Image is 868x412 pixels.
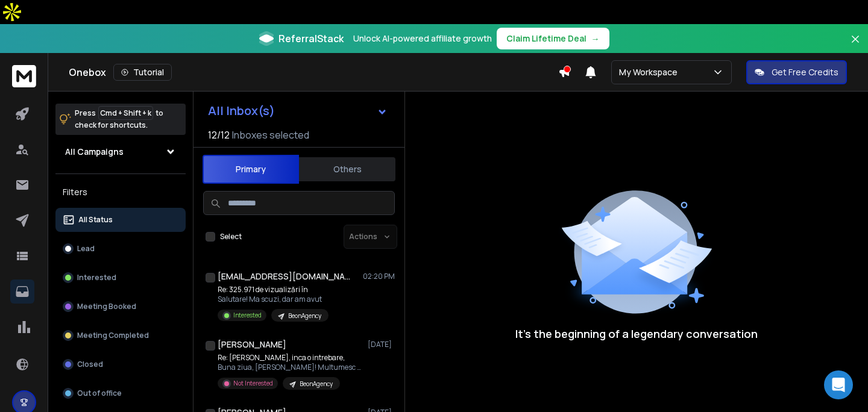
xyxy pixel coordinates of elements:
[65,146,124,158] h1: All Campaigns
[77,244,95,254] p: Lead
[69,64,558,81] div: Onebox
[75,107,163,131] p: Press to check for shortcuts.
[55,381,186,405] button: Out of office
[515,325,758,342] p: It’s the beginning of a legendary conversation
[218,363,362,372] p: Buna ziua, [PERSON_NAME]! Multumesc pentru
[208,128,230,142] span: 12 / 12
[218,295,329,304] p: Salutare! Ma scuzi, dar am avut
[113,64,172,81] button: Tutorial
[218,339,286,351] h1: [PERSON_NAME]
[55,237,186,261] button: Lead
[824,370,853,399] div: Open Intercom Messenger
[848,31,863,60] button: Close banner
[55,140,186,164] button: All Campaigns
[208,105,275,117] h1: All Inbox(s)
[198,99,397,123] button: All Inbox(s)
[772,66,838,78] p: Get Free Credits
[55,295,186,319] button: Meeting Booked
[98,106,153,120] span: Cmd + Shift + k
[233,379,273,388] p: Not Interested
[203,155,299,184] button: Primary
[55,323,186,348] button: Meeting Completed
[78,215,113,225] p: All Status
[288,311,321,320] p: BeonAgency
[353,33,492,45] p: Unlock AI-powered affiliate growth
[77,273,116,282] p: Interested
[299,156,395,183] button: Others
[218,285,329,295] p: Re: 325.971 de vizualizări în
[363,272,395,281] p: 02:20 PM
[218,270,350,282] h1: [EMAIL_ADDRESS][DOMAIN_NAME]
[368,340,395,349] p: [DATE]
[77,302,136,311] p: Meeting Booked
[77,331,149,340] p: Meeting Completed
[497,28,609,49] button: Claim Lifetime Deal→
[232,128,309,142] h3: Inboxes selected
[278,31,344,46] span: ReferralStack
[55,352,186,376] button: Closed
[591,33,600,45] span: →
[77,360,103,369] p: Closed
[55,266,186,290] button: Interested
[300,379,333,389] p: BeonAgency
[218,353,362,363] p: Re: [PERSON_NAME], inca o intrebare,
[619,66,682,78] p: My Workspace
[233,311,262,320] p: Interested
[220,232,242,242] label: Select
[55,208,186,232] button: All Status
[77,389,122,398] p: Out of office
[55,184,186,201] h3: Filters
[746,60,847,84] button: Get Free Credits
